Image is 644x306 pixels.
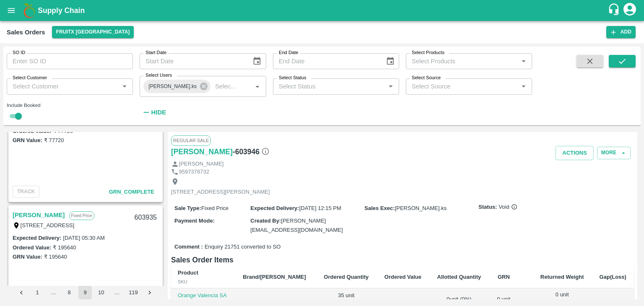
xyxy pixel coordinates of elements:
[600,274,626,280] b: Gap(Loss)
[275,81,383,92] input: Select Status
[498,274,510,280] b: GRN
[174,218,215,224] label: Payment Mode :
[7,53,133,69] input: Enter SO ID
[324,274,369,280] b: Ordered Quantity
[53,128,73,134] label: ₹ 77720
[140,53,246,69] input: Start Date
[151,109,166,116] strong: Hide
[171,146,233,158] a: [PERSON_NAME]
[171,188,270,196] p: [STREET_ADDRESS][PERSON_NAME]
[178,270,198,276] b: Product
[7,27,45,38] div: Sales Orders
[171,254,634,266] h6: Sales Order Items
[78,286,92,299] button: page 9
[13,128,51,134] label: Ordered Value:
[47,289,60,297] div: …
[205,243,280,251] span: Enquiry 21751 converted to SO
[140,105,168,119] button: Hide
[145,49,166,56] label: Start Date
[13,49,25,56] label: SO ID
[597,147,631,159] button: More
[384,274,421,280] b: Ordered Value
[178,278,229,285] div: SKU
[9,81,117,92] input: Select Customer
[13,244,51,251] label: Ordered Value:
[13,235,61,241] label: Expected Delivery :
[250,218,343,233] span: [PERSON_NAME][EMAIL_ADDRESS][DOMAIN_NAME]
[2,1,21,20] button: open drawer
[540,274,584,280] b: Returned Weight
[279,49,298,56] label: End Date
[21,2,38,19] img: logo
[249,53,265,69] button: Choose date
[179,160,224,168] p: [PERSON_NAME]
[44,254,67,260] label: ₹ 195640
[143,286,156,299] button: Go to next page
[174,205,201,211] label: Sale Type :
[273,53,379,69] input: End Date
[556,146,594,161] button: Actions
[478,203,497,211] label: Status:
[395,205,447,211] span: [PERSON_NAME].ks
[44,137,64,143] label: ₹ 77720
[38,6,85,15] b: Supply Chain
[145,72,172,79] label: Select Users
[13,75,47,81] label: Select Customer
[212,81,239,92] input: Select Users
[7,101,133,109] div: Include Booked
[279,75,306,81] label: Select Status
[243,274,306,280] b: Brand/[PERSON_NAME]
[364,205,395,211] label: Sales Exec :
[130,208,162,228] div: 603935
[174,243,203,251] label: Comment :
[143,80,210,93] div: [PERSON_NAME].ks
[252,81,263,92] button: Open
[608,3,622,18] div: customer-support
[13,286,158,299] nav: pagination navigation
[437,274,481,280] b: Allotted Quantity
[408,56,516,67] input: Select Products
[606,26,636,38] button: Add
[250,218,281,224] label: Created By :
[15,286,28,299] button: Go to previous page
[63,235,104,241] label: [DATE] 05:30 AM
[52,26,134,38] button: Select DC
[499,203,517,211] span: Void
[38,5,608,16] a: Supply Chain
[250,205,299,211] label: Expected Delivery :
[412,75,441,81] label: Select Source
[62,286,76,299] button: Go to page 8
[31,286,44,299] button: Go to page 1
[385,81,396,92] button: Open
[412,49,444,56] label: Select Products
[110,289,124,297] div: …
[21,222,75,228] label: [STREET_ADDRESS]
[94,286,108,299] button: Go to page 10
[299,205,341,211] span: [DATE] 12:15 PM
[119,81,130,92] button: Open
[518,81,529,92] button: Open
[13,210,65,220] a: [PERSON_NAME]
[622,2,637,19] div: account of current user
[233,146,270,158] h6: - 603946
[201,205,229,211] span: Fixed Price
[382,53,398,69] button: Choose date
[179,168,209,176] p: 9597378732
[13,254,42,260] label: GRN Value:
[518,56,529,67] button: Open
[126,286,140,299] button: Go to page 119
[53,244,76,251] label: ₹ 195640
[13,137,42,143] label: GRN Value:
[109,189,154,195] span: GRN_Complete
[178,292,229,300] p: Orange Valencia SA
[69,211,94,220] p: Fixed Price
[408,81,516,92] input: Select Source
[143,82,202,91] span: [PERSON_NAME].ks
[171,135,211,145] span: Regular Sale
